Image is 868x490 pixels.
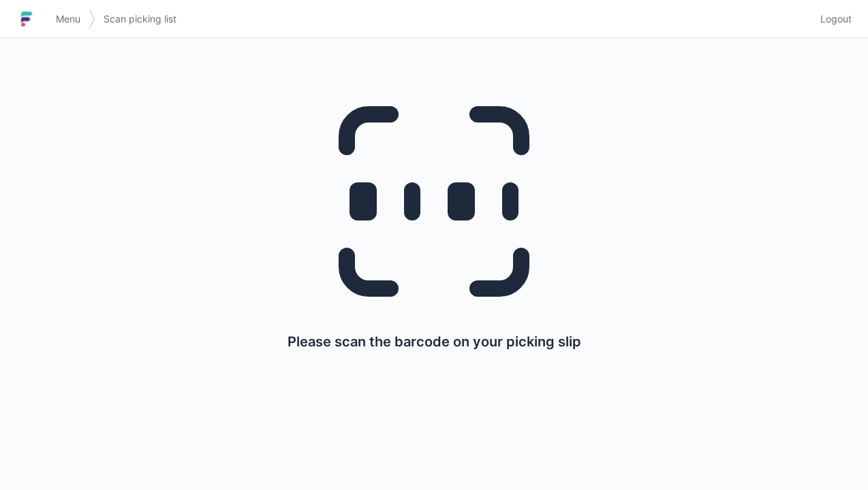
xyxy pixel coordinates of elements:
img: svg> [89,3,95,35]
a: Scan picking list [95,7,185,31]
img: logo-small.jpg [16,8,37,30]
span: Scan picking list [104,12,176,26]
p: Please scan the barcode on your picking slip [288,332,581,351]
a: Logout [812,7,852,31]
span: Logout [820,12,852,26]
a: Menu [48,7,89,31]
span: Menu [56,12,80,26]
